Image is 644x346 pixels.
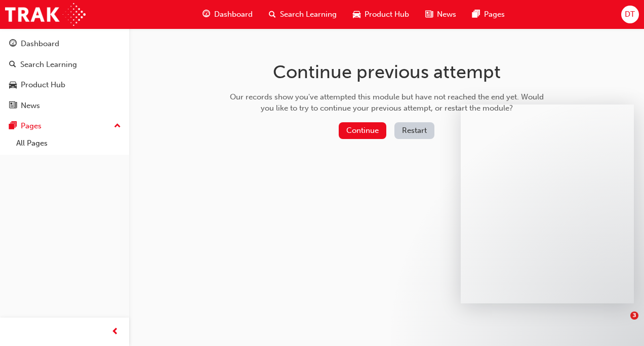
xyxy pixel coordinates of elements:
a: Product Hub [4,76,125,94]
span: Search Learning [280,9,337,20]
span: guage-icon [9,40,17,49]
span: Product Hub [365,9,409,20]
div: Search Learning [20,59,77,71]
span: news-icon [9,101,17,111]
a: news-iconNews [417,4,464,25]
div: Pages [21,120,42,132]
a: News [4,96,125,115]
div: Product Hub [21,79,65,91]
button: Pages [4,117,125,135]
div: Dashboard [21,38,59,50]
button: DashboardSearch LearningProduct HubNews [4,32,125,117]
span: DT [625,9,635,20]
span: 3 [630,312,638,320]
iframe: Intercom live chat [610,312,634,336]
span: car-icon [353,8,360,21]
button: Restart [394,122,434,139]
a: guage-iconDashboard [194,4,261,25]
button: DT [621,6,639,23]
span: guage-icon [203,8,210,21]
a: car-iconProduct Hub [345,4,417,25]
a: Search Learning [4,55,125,74]
span: prev-icon [111,326,119,338]
span: pages-icon [9,122,17,131]
span: pages-icon [472,8,480,21]
div: Our records show you've attempted this module but have not reached the end yet. Would you like to... [226,91,547,114]
span: car-icon [9,81,17,90]
span: Dashboard [214,9,253,20]
span: search-icon [269,8,276,21]
iframe: Intercom live chat message [461,105,634,303]
a: Dashboard [4,34,125,53]
a: pages-iconPages [464,4,513,25]
img: Trak [5,3,86,26]
span: news-icon [425,8,433,21]
a: All Pages [12,135,125,151]
span: up-icon [114,120,121,133]
button: Continue [339,122,386,139]
span: News [437,9,456,20]
span: Pages [484,9,505,20]
a: search-iconSearch Learning [261,4,345,25]
span: search-icon [9,60,16,70]
h1: Continue previous attempt [226,61,547,83]
div: News [21,100,40,112]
